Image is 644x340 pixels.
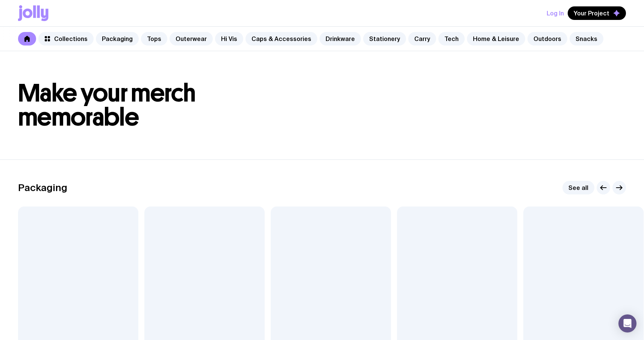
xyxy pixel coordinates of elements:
[38,32,94,46] a: Collections
[96,32,139,46] a: Packaging
[141,32,167,46] a: Tops
[320,32,361,46] a: Drinkware
[170,32,213,46] a: Outerwear
[363,32,406,46] a: Stationery
[570,32,603,46] a: Snacks
[547,6,564,20] button: Log In
[574,9,609,17] span: Your Project
[438,32,465,46] a: Tech
[568,6,626,20] button: Your Project
[18,78,196,132] span: Make your merch memorable
[215,32,243,46] a: Hi Vis
[527,32,567,46] a: Outdoors
[408,32,436,46] a: Carry
[562,181,594,194] a: See all
[467,32,525,46] a: Home & Leisure
[54,35,88,42] span: Collections
[18,182,67,193] h2: Packaging
[618,314,636,332] div: Open Intercom Messenger
[245,32,317,46] a: Caps & Accessories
